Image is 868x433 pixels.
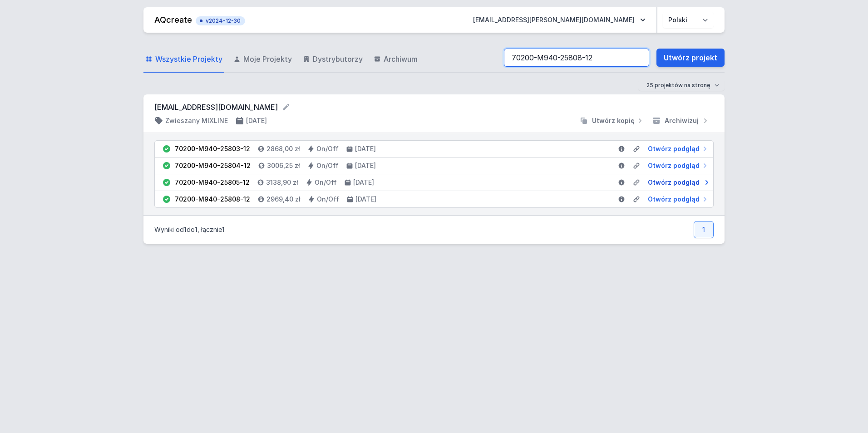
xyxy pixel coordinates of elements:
button: Edytuj nazwę projektu [281,103,291,112]
a: Otwórz podgląd [644,144,710,153]
span: Archiwizuj [665,116,699,125]
a: Moje Projekty [232,46,294,73]
h4: 3006,25 zł [267,161,300,170]
button: v2024-12-30 [196,15,245,25]
a: Wszystkie Projekty [143,46,224,73]
a: Utwórz projekt [656,49,725,67]
h4: On/Off [316,144,339,153]
div: 70200-M940-25803-12 [175,144,250,153]
span: Moje Projekty [243,54,292,64]
span: 1 [184,226,187,233]
span: v2024-12-30 [200,17,241,25]
h4: On/Off [315,178,337,187]
a: Archiwum [372,46,419,73]
h4: [DATE] [355,161,376,170]
button: Utwórz kopię [576,116,648,125]
span: Otwórz podgląd [648,161,700,170]
h4: [DATE] [355,144,376,153]
input: Szukaj wśród projektów i wersji... [504,49,649,67]
span: Wszystkie Projekty [155,54,222,64]
h4: [DATE] [353,178,374,187]
span: 1 [222,226,225,233]
p: Wyniki od do , łącznie [154,225,225,234]
div: 70200-M940-25805-12 [175,178,250,187]
a: 1 [694,221,714,238]
select: Wybierz język [663,12,714,28]
div: 70200-M940-25808-12 [175,195,250,204]
h4: 3138,90 zł [266,178,298,187]
span: Dystrybutorzy [313,54,363,64]
a: Otwórz podgląd [644,178,710,187]
h4: 2969,40 zł [266,195,301,204]
span: Otwórz podgląd [648,195,700,204]
h4: On/Off [316,161,339,170]
div: 70200-M940-25804-12 [175,161,251,170]
span: Utwórz kopię [592,116,635,125]
a: AQcreate [154,15,192,25]
h4: [DATE] [355,195,376,204]
span: Otwórz podgląd [648,178,700,187]
button: Archiwizuj [648,116,714,125]
button: [EMAIL_ADDRESS][PERSON_NAME][DOMAIN_NAME] [466,12,653,28]
span: 1 [195,226,197,233]
h4: [DATE] [246,116,267,125]
h4: 2868,00 zł [266,144,300,153]
a: Dystrybutorzy [301,46,365,73]
span: Otwórz podgląd [648,144,700,153]
a: Otwórz podgląd [644,195,710,204]
h4: On/Off [317,195,339,204]
a: Otwórz podgląd [644,161,710,170]
form: [EMAIL_ADDRESS][DOMAIN_NAME] [154,102,714,113]
span: Archiwum [384,54,418,64]
h4: Zwieszany MIXLINE [165,116,228,125]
